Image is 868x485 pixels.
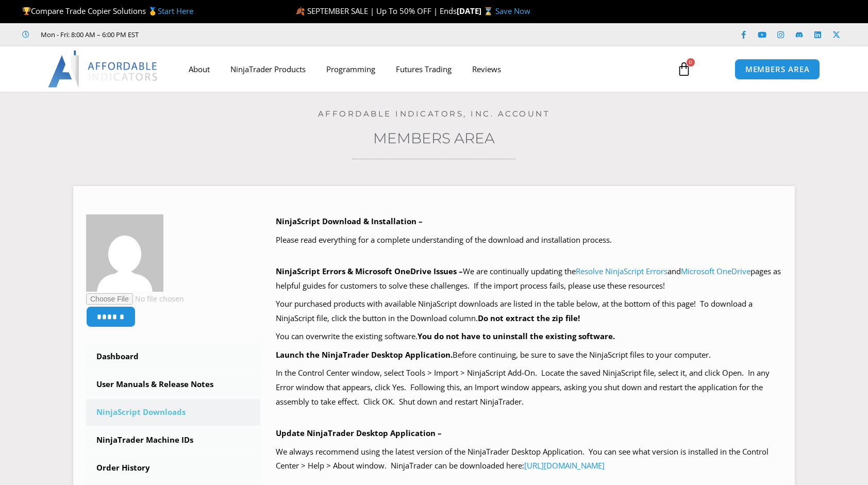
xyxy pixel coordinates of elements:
img: 🏆 [23,7,30,15]
a: User Manuals & Release Notes [86,371,260,398]
span: Compare Trade Copier Solutions 🥇 [22,6,193,16]
a: Microsoft OneDrive [681,266,750,276]
span: 🍂 SEPTEMBER SALE | Up To 50% OFF | Ends [295,6,457,16]
b: Launch the NinjaTrader Desktop Application. [276,349,453,360]
strong: [DATE] ⌛ [457,6,495,16]
nav: Menu [178,57,665,81]
a: Members Area [373,129,495,147]
a: [URL][DOMAIN_NAME] [524,460,605,471]
a: NinjaTrader Products [220,57,316,81]
a: About [178,57,220,81]
p: Please read everything for a complete understanding of the download and installation process. [276,233,782,247]
img: LogoAI | Affordable Indicators – NinjaTrader [48,51,159,88]
p: Before continuing, be sure to save the NinjaScript files to your computer. [276,348,782,362]
span: Mon - Fri: 8:00 AM – 6:00 PM EST [38,28,139,41]
p: We are continually updating the and pages as helpful guides for customers to solve these challeng... [276,264,782,293]
p: We always recommend using the latest version of the NinjaTrader Desktop Application. You can see ... [276,445,782,474]
iframe: Customer reviews powered by Trustpilot [153,29,308,40]
b: NinjaScript Errors & Microsoft OneDrive Issues – [276,266,463,276]
p: In the Control Center window, select Tools > Import > NinjaScript Add-On. Locate the saved NinjaS... [276,366,782,409]
a: Start Here [158,6,193,16]
img: cd097613e0cc054099171378424a26f6917de17bb5edd05817350261ddd2ca08 [86,214,163,292]
p: Your purchased products with available NinjaScript downloads are listed in the table below, at th... [276,297,782,326]
a: MEMBERS AREA [735,59,821,80]
a: Futures Trading [386,57,462,81]
a: Programming [316,57,386,81]
a: NinjaTrader Machine IDs [86,427,260,454]
a: 0 [661,54,707,84]
a: Dashboard [86,343,260,370]
a: Save Now [495,6,530,16]
b: NinjaScript Download & Installation – [276,216,423,226]
b: Update NinjaTrader Desktop Application – [276,428,442,438]
a: Reviews [462,57,511,81]
a: Order History [86,455,260,481]
b: Do not extract the zip file! [478,313,580,323]
a: Affordable Indicators, Inc. Account [318,109,550,119]
p: You can overwrite the existing software. [276,329,782,344]
span: 0 [687,58,695,66]
b: You do not have to uninstall the existing software. [418,331,615,341]
a: Resolve NinjaScript Errors [576,266,667,276]
span: MEMBERS AREA [745,65,810,73]
a: NinjaScript Downloads [86,399,260,426]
